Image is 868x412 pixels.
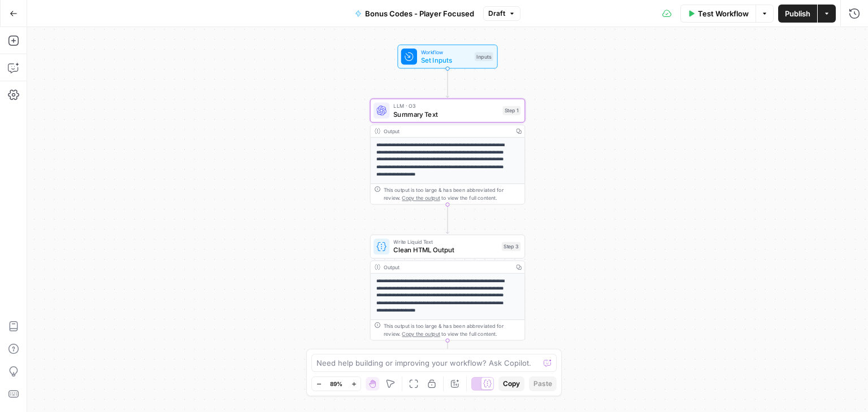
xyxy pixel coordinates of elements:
[348,5,481,23] button: Bonus Codes - Player Focused
[393,109,498,119] span: Summary Text
[421,55,471,65] span: Set Inputs
[384,322,521,338] div: This output is too large & has been abbreviated for review. to view the full content.
[475,52,493,61] div: Inputs
[330,379,342,388] span: 89%
[498,376,524,391] button: Copy
[446,68,449,98] g: Edge from start to step_1
[533,379,552,389] span: Paste
[393,238,497,246] span: Write Liquid Text
[502,242,521,251] div: Step 3
[529,376,557,391] button: Paste
[365,8,474,19] span: Bonus Codes - Player Focused
[384,127,510,135] div: Output
[488,8,505,19] span: Draft
[384,186,521,202] div: This output is too large & has been abbreviated for review. to view the full content.
[393,102,498,110] span: LLM · O3
[785,8,810,19] span: Publish
[680,5,756,23] button: Test Workflow
[421,48,471,56] span: Workflow
[503,379,520,389] span: Copy
[698,8,749,19] span: Test Workflow
[393,245,497,255] span: Clean HTML Output
[446,204,449,234] g: Edge from step_1 to step_3
[402,195,440,201] span: Copy the output
[778,5,817,23] button: Publish
[483,6,520,21] button: Draft
[384,263,510,271] div: Output
[502,106,520,115] div: Step 1
[370,45,526,69] div: WorkflowSet InputsInputs
[402,331,440,338] span: Copy the output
